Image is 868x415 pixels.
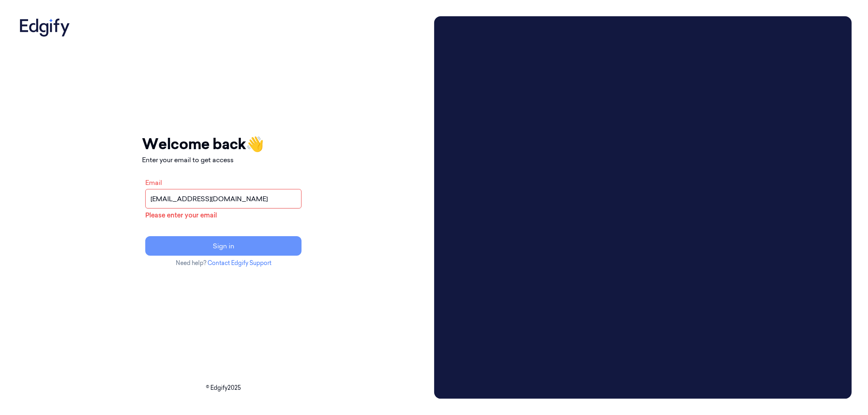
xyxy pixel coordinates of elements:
p: Enter your email to get access [142,155,305,165]
button: Sign in [145,236,302,256]
input: name@example.com [145,189,302,209]
p: Need help? [142,259,305,267]
h1: Welcome back 👋 [142,133,305,155]
p: © Edgify 2025 [16,384,431,392]
label: Email [145,178,162,187]
p: Please enter your email [145,210,302,220]
a: Contact Edgify Support [208,259,271,267]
